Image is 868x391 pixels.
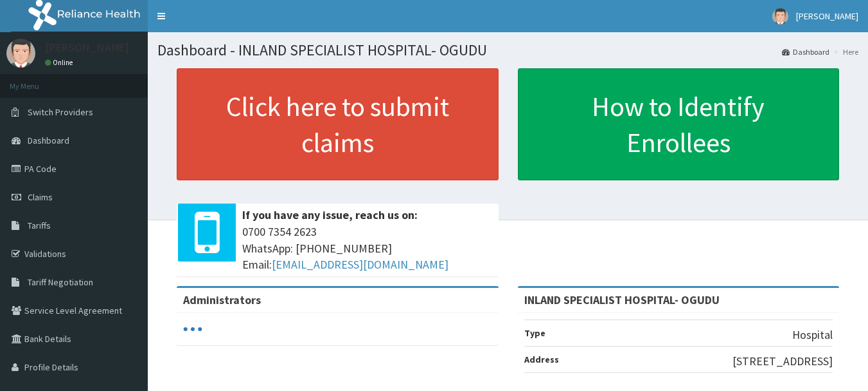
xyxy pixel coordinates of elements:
p: [STREET_ADDRESS] [732,353,833,370]
h1: Dashboard - INLAND SPECIALIST HOSPITAL- OGUDU [157,42,858,59]
a: Online [45,58,76,67]
b: Type [524,327,545,339]
b: Address [524,354,559,365]
span: Claims [28,191,53,203]
span: [PERSON_NAME] [796,10,858,22]
a: Click here to submit claims [177,68,499,180]
span: Tariff Negotiation [28,276,93,288]
a: [EMAIL_ADDRESS][DOMAIN_NAME] [272,257,448,272]
a: How to Identify Enrollees [518,68,840,180]
span: 0700 7354 2623 WhatsApp: [PHONE_NUMBER] Email: [242,224,492,273]
img: User Image [772,8,788,24]
b: If you have any issue, reach us on: [242,207,418,222]
strong: INLAND SPECIALIST HOSPITAL- OGUDU [524,292,720,307]
img: User Image [6,39,35,68]
span: Dashboard [28,135,69,146]
b: Administrators [183,292,261,307]
li: Here [831,46,858,57]
p: [PERSON_NAME] [45,42,129,53]
span: Switch Providers [28,106,93,118]
p: Hospital [792,327,833,343]
a: Dashboard [782,46,829,57]
span: Tariffs [28,220,51,231]
svg: audio-loading [183,319,202,339]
